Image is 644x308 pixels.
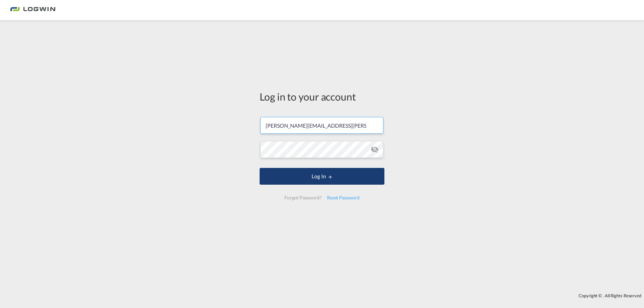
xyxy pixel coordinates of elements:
div: Forgot Password? [282,192,324,204]
button: LOGIN [260,168,384,185]
div: Reset Password [324,192,362,204]
input: Enter email/phone number [260,117,383,134]
div: Log in to your account [260,89,384,104]
img: 2761ae10d95411efa20a1f5e0282d2d7.png [10,3,55,18]
md-icon: icon-eye-off [371,145,379,153]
